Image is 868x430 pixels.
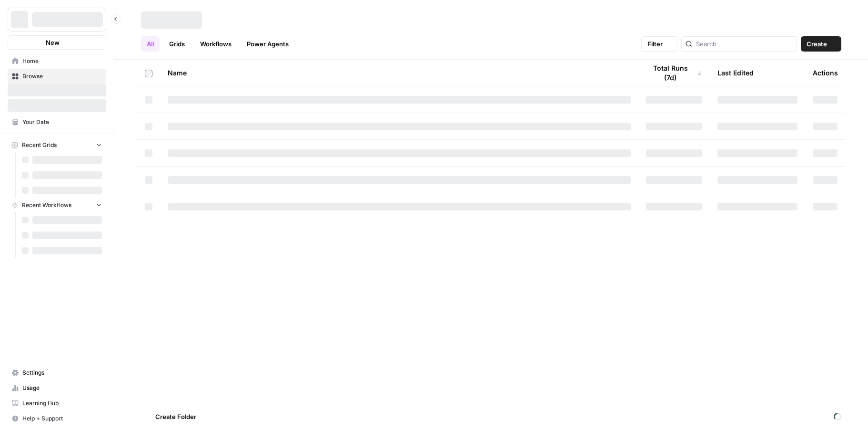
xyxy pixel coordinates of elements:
[8,198,106,212] button: Recent Workflows
[141,36,160,52] a: All
[241,36,294,52] a: Power Agents
[22,414,102,423] span: Help + Support
[8,396,106,411] a: Learning Hub
[163,36,191,52] a: Grids
[22,72,102,81] span: Browse
[22,368,102,377] span: Settings
[22,201,71,210] span: Recent Workflows
[194,36,237,52] a: Workflows
[22,57,102,65] span: Home
[22,118,102,126] span: Your Data
[8,138,106,152] button: Recent Grids
[22,399,102,408] span: Learning Hub
[641,36,677,52] button: Filter
[813,60,838,86] div: Actions
[696,39,793,49] input: Search
[8,53,106,69] a: Home
[717,60,754,86] div: Last Edited
[8,380,106,396] a: Usage
[22,384,102,392] span: Usage
[155,412,196,421] span: Create Folder
[801,36,841,52] button: Create
[8,115,106,130] a: Your Data
[22,141,57,149] span: Recent Grids
[168,60,631,86] div: Name
[8,411,106,426] button: Help + Support
[8,69,106,84] a: Browse
[807,39,827,49] span: Create
[647,39,663,49] span: Filter
[8,35,106,50] button: New
[46,38,60,47] span: New
[141,409,202,424] button: Create Folder
[8,365,106,380] a: Settings
[646,60,702,86] div: Total Runs (7d)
